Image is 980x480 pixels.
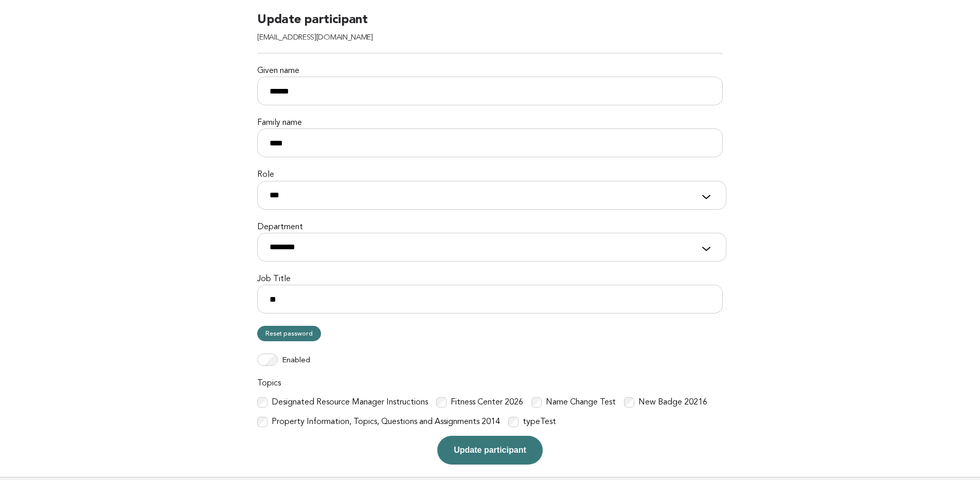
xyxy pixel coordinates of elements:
[451,397,523,408] label: Fitness Center 2026
[523,417,556,428] label: typeTest
[272,417,500,428] label: Property Information, Topics, Questions and Assignments 2014
[437,436,542,465] button: Update participant
[638,397,707,408] label: New Badge 20216
[546,397,616,408] label: Name Change Test
[272,397,428,408] label: Designated Resource Manager Instructions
